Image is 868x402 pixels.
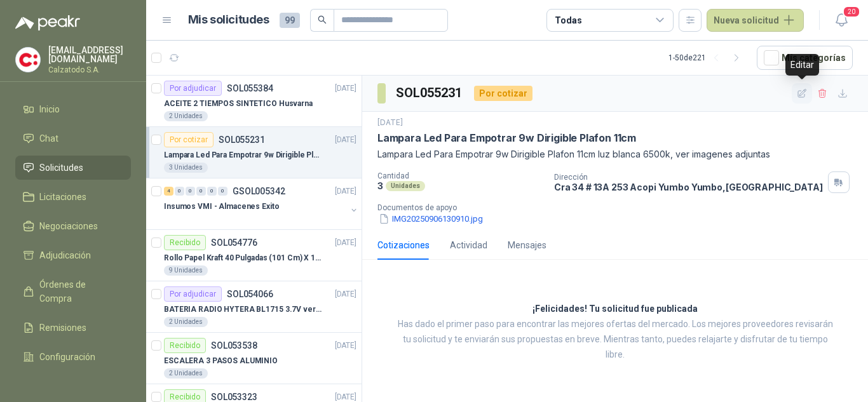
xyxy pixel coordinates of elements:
[211,341,257,350] p: SOL053538
[219,135,265,144] p: SOL055231
[39,131,58,145] span: Chat
[668,48,747,68] div: 1 - 50 de 221
[532,302,698,317] h3: ¡Felicidades! Tu solicitud fue publicada
[377,180,383,191] p: 3
[164,81,222,96] div: Por adjudicar
[164,317,208,327] div: 2 Unidades
[164,132,214,147] div: Por cotizar
[15,243,131,267] a: Adjudicación
[39,219,98,233] span: Negociaciones
[554,173,823,182] p: Dirección
[15,316,131,340] a: Remisiones
[48,66,131,74] p: Calzatodo S.A.
[15,214,131,238] a: Negociaciones
[164,149,322,161] p: Lampara Led Para Empotrar 9w Dirigible Plafon 11cm
[146,333,362,384] a: RecibidoSOL053538[DATE] ESCALERA 3 PASOS ALUMINIO2 Unidades
[335,340,356,352] p: [DATE]
[39,278,119,305] span: Órdenes de Compra
[211,392,257,401] p: SOL053323
[227,290,273,298] p: SOL054066
[48,46,131,64] p: [EMAIL_ADDRESS][DOMAIN_NAME]
[15,272,131,311] a: Órdenes de Compra
[785,54,819,76] div: Editar
[146,76,362,127] a: Por adjudicarSOL055384[DATE] ACEITE 2 TIEMPOS SINTETICO Husvarna2 Unidades
[15,185,131,209] a: Licitaciones
[39,350,95,364] span: Configuración
[164,368,208,379] div: 2 Unidades
[164,338,206,353] div: Recibido
[164,184,359,224] a: 4 0 0 0 0 0 GSOL005342[DATE] Insumos VMI - Almacenes Exito
[211,238,257,247] p: SOL054776
[164,163,208,173] div: 3 Unidades
[377,131,636,145] p: Lampara Led Para Empotrar 9w Dirigible Plafon 11cm
[335,134,356,146] p: [DATE]
[39,102,60,116] span: Inicio
[39,190,86,204] span: Licitaciones
[164,252,322,264] p: Rollo Papel Kraft 40 Pulgadas (101 Cm) X 150 Mts 60 Gr
[227,84,273,93] p: SOL055384
[188,11,269,29] h1: Mis solicitudes
[146,230,362,281] a: RecibidoSOL054776[DATE] Rollo Papel Kraft 40 Pulgadas (101 Cm) X 150 Mts 60 Gr9 Unidades
[15,126,131,151] a: Chat
[377,212,484,225] button: IMG20250906130910.jpg
[377,171,544,180] p: Cantidad
[15,345,131,369] a: Configuración
[218,187,227,196] div: 0
[164,304,322,316] p: BATERIA RADIO HYTERA BL1715 3.7V ver imagen
[335,83,356,95] p: [DATE]
[39,321,86,335] span: Remisiones
[335,237,356,249] p: [DATE]
[386,181,425,191] div: Unidades
[175,187,184,196] div: 0
[15,156,131,180] a: Solicitudes
[164,355,278,367] p: ESCALERA 3 PASOS ALUMINIO
[555,13,581,27] div: Todas
[146,281,362,333] a: Por adjudicarSOL054066[DATE] BATERIA RADIO HYTERA BL1715 3.7V ver imagen2 Unidades
[164,111,208,121] div: 2 Unidades
[377,203,863,212] p: Documentos de apoyo
[39,248,91,262] span: Adjudicación
[280,13,300,28] span: 99
[843,6,860,18] span: 20
[196,187,206,196] div: 0
[146,127,362,178] a: Por cotizarSOL055231[DATE] Lampara Led Para Empotrar 9w Dirigible Plafon 11cm3 Unidades
[164,235,206,250] div: Recibido
[396,83,464,103] h3: SOL055231
[830,9,853,32] button: 20
[164,286,222,302] div: Por adjudicar
[15,97,131,121] a: Inicio
[394,317,836,363] p: Has dado el primer paso para encontrar las mejores ofertas del mercado. Los mejores proveedores r...
[164,265,208,276] div: 9 Unidades
[377,117,403,129] p: [DATE]
[377,147,853,161] p: Lampara Led Para Empotrar 9w Dirigible Plafon 11cm luz blanca 6500k, ver imagenes adjuntas
[508,238,546,252] div: Mensajes
[707,9,804,32] button: Nueva solicitud
[164,201,280,213] p: Insumos VMI - Almacenes Exito
[164,98,313,110] p: ACEITE 2 TIEMPOS SINTETICO Husvarna
[335,185,356,198] p: [DATE]
[335,288,356,300] p: [DATE]
[186,187,195,196] div: 0
[377,238,430,252] div: Cotizaciones
[757,46,853,70] button: Mís categorías
[554,182,823,192] p: Cra 34 # 13A 253 Acopi Yumbo Yumbo , [GEOGRAPHIC_DATA]
[16,48,40,72] img: Company Logo
[15,15,80,30] img: Logo peakr
[474,86,532,101] div: Por cotizar
[233,187,285,196] p: GSOL005342
[450,238,487,252] div: Actividad
[39,161,83,175] span: Solicitudes
[318,15,327,24] span: search
[164,187,173,196] div: 4
[207,187,217,196] div: 0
